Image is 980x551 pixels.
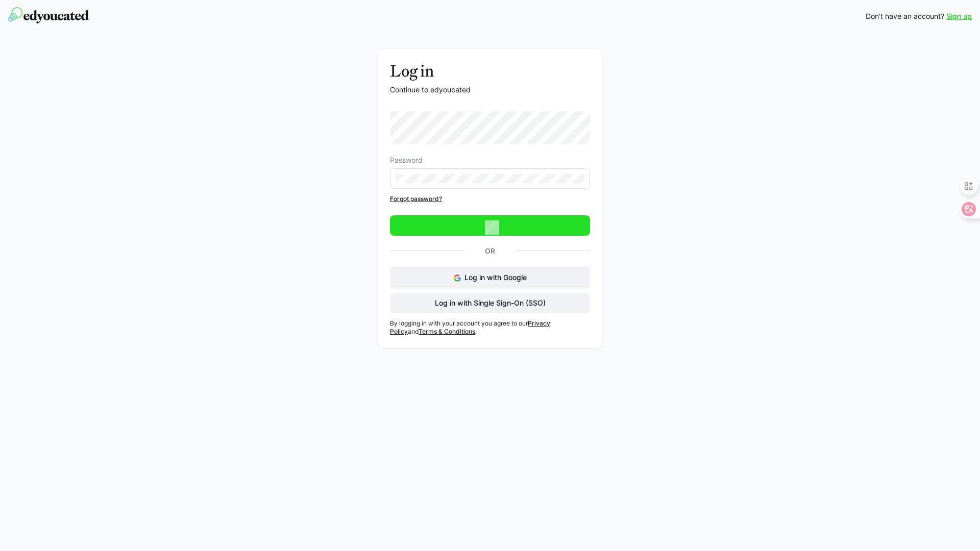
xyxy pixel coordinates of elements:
button: Log in with Single Sign-On (SSO) [390,293,590,313]
p: Continue to edyoucated [390,85,590,95]
span: Log in with Google [464,273,527,282]
p: Or [465,244,515,258]
span: Log in with Single Sign-On (SSO) [433,298,547,308]
p: By logging in with your account you agree to our and . [390,319,590,336]
h3: Log in [390,61,590,81]
a: Privacy Policy [390,319,550,335]
a: Terms & Conditions [419,328,475,335]
a: Sign up [946,11,972,21]
img: edyoucated [8,7,89,23]
a: Forgot password? [390,195,590,203]
span: Password [390,156,423,164]
button: Log in with Google [390,266,590,289]
span: Don't have an account? [866,11,944,21]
